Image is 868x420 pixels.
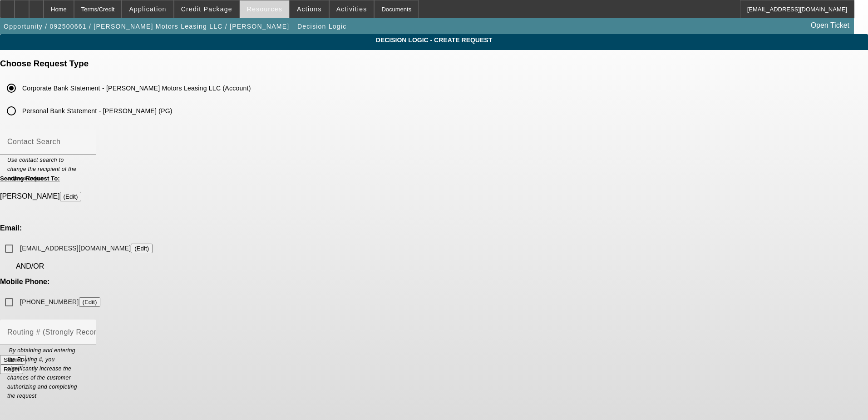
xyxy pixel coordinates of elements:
[18,244,153,253] label: [EMAIL_ADDRESS][DOMAIN_NAME]
[247,5,282,13] span: Resources
[297,23,347,30] span: Decision Logic
[336,5,367,13] span: Activities
[60,192,82,201] button: (Edit)
[131,244,153,253] button: [EMAIL_ADDRESS][DOMAIN_NAME]
[330,0,374,18] button: Activities
[295,18,349,35] button: Decision Logic
[129,5,166,13] span: Application
[807,18,853,33] a: Open Ticket
[7,157,76,181] i: Use contact search to change the recipient of the request below.
[20,84,251,93] label: Corporate Bank Statement - [PERSON_NAME] Motors Leasing LLC (Account)
[18,297,100,307] label: [PHONE_NUMBER]
[181,5,232,13] span: Credit Package
[7,36,861,44] span: Decision Logic - Create Request
[7,328,130,336] mat-label: Routing # (Strongly Recommended)
[79,297,101,307] button: [PHONE_NUMBER]
[174,0,239,18] button: Credit Package
[297,5,322,13] span: Actions
[20,106,173,115] label: Personal Bank Statement - [PERSON_NAME] (PG)
[7,347,77,399] i: By obtaining and entering the Routing #, you significantly increase the chances of the customer a...
[7,138,60,145] mat-label: Contact Search
[290,0,329,18] button: Actions
[122,0,173,18] button: Application
[4,23,289,30] span: Opportunity / 092500661 / [PERSON_NAME] Motors Leasing LLC / [PERSON_NAME]
[240,0,289,18] button: Resources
